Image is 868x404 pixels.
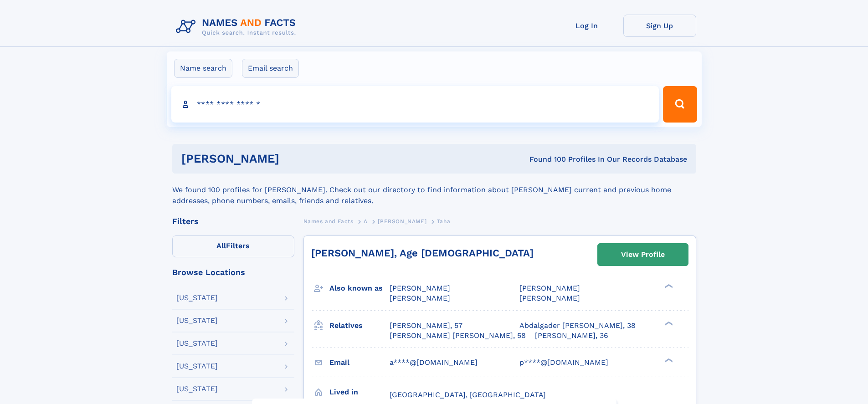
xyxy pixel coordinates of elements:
a: Names and Facts [303,215,354,227]
a: A [364,215,368,227]
a: [PERSON_NAME] [378,215,426,227]
div: Browse Locations [172,268,294,276]
h3: Email [329,355,390,370]
label: Name search [174,59,232,78]
div: [US_STATE] [176,385,218,393]
div: [US_STATE] [176,294,218,302]
span: [PERSON_NAME] [519,294,580,302]
div: Filters [172,217,294,225]
label: Email search [242,59,299,78]
div: [US_STATE] [176,363,218,370]
h3: Relatives [329,318,390,333]
a: Log In [550,15,623,37]
a: [PERSON_NAME], 36 [535,331,608,341]
div: We found 100 profiles for [PERSON_NAME]. Check out our directory to find information about [PERSO... [172,174,696,206]
h3: Lived in [329,384,390,400]
span: A [364,218,368,225]
a: [PERSON_NAME] [PERSON_NAME], 58 [390,331,526,341]
div: ❯ [663,320,673,326]
div: [US_STATE] [176,340,218,347]
button: Search Button [663,86,697,123]
h3: Also known as [329,281,390,296]
div: [US_STATE] [176,317,218,324]
h1: [PERSON_NAME] [181,153,405,164]
span: [PERSON_NAME] [390,294,450,302]
span: [PERSON_NAME] [519,284,580,292]
div: ❯ [663,283,673,289]
span: [PERSON_NAME] [390,284,450,292]
a: [PERSON_NAME], Age [DEMOGRAPHIC_DATA] [311,247,534,259]
div: ❯ [663,357,673,363]
span: Taha [437,218,450,225]
a: Abdalgader [PERSON_NAME], 38 [519,321,636,331]
label: Filters [172,235,294,257]
input: search input [171,86,659,123]
img: Logo Names and Facts [172,15,303,39]
a: [PERSON_NAME], 57 [390,321,462,331]
span: All [216,241,226,250]
span: [GEOGRAPHIC_DATA], [GEOGRAPHIC_DATA] [390,390,546,399]
a: View Profile [598,244,688,266]
div: View Profile [621,244,665,265]
a: Sign Up [623,15,696,37]
span: [PERSON_NAME] [378,218,426,225]
div: Found 100 Profiles In Our Records Database [404,154,687,164]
